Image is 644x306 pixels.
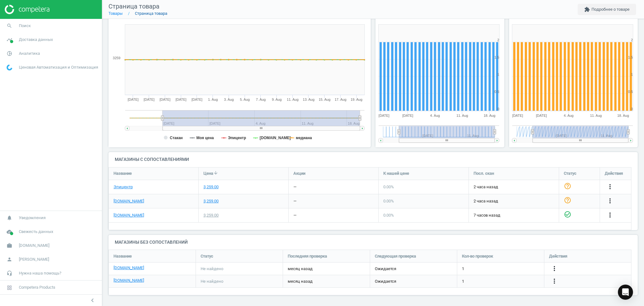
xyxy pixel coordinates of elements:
span: Посл. скан [474,171,494,176]
div: — [293,198,297,204]
tspan: Эпицентр [228,136,246,140]
tspan: 17. Aug [335,98,346,101]
tspan: 5. Aug [240,98,250,101]
img: ajHJNr6hYgQAAAAASUVORK5CYII= [5,5,49,14]
i: help_outline [564,182,571,190]
span: [DOMAIN_NAME] [19,243,49,248]
span: Следующая проверка [375,253,416,259]
span: Название [114,253,132,259]
tspan: 3. Aug [224,98,234,101]
button: more_vert [606,211,614,219]
a: Страница товара [135,11,167,16]
button: extensionПодробнее о товаре [578,4,636,15]
text: 0 [631,107,633,111]
button: more_vert [551,265,558,273]
span: 1 [462,266,464,272]
i: more_vert [551,265,558,272]
div: — [293,184,297,190]
tspan: 15. Aug [319,98,330,101]
button: chevron_left [85,296,100,304]
a: [DOMAIN_NAME] [114,265,144,271]
i: more_vert [606,183,614,190]
text: 0 [497,107,499,111]
span: 0.00 % [383,184,394,189]
tspan: [DATE] [512,114,523,117]
button: more_vert [606,183,614,191]
tspan: 11. Aug [457,114,468,117]
span: К нашей цене [383,171,409,176]
span: Competera Products [19,285,55,290]
span: 2 часа назад [474,198,554,204]
span: Не найдено [201,279,223,284]
h4: Магазины без сопоставлений [108,235,638,250]
button: more_vert [606,197,614,205]
tspan: [DATE] [128,98,139,101]
span: Название [114,171,132,176]
i: notifications [3,212,15,224]
a: [DOMAIN_NAME] [114,198,144,204]
span: Последняя проверка [288,253,327,259]
span: Уведомления [19,215,46,221]
tspan: [DATE] [144,98,155,101]
i: search [3,20,15,32]
i: help_outline [564,196,571,204]
tspan: 1. Aug [208,98,218,101]
span: Доставка данных [19,37,53,42]
span: Ценовая Автоматизация и Оптимизация [19,65,98,70]
span: 0.00 % [383,213,394,218]
div: 3,259.00 [203,184,219,190]
tspan: 18. Aug [484,114,495,117]
span: Статус [564,171,576,176]
tspan: [DOMAIN_NAME] [260,136,291,140]
span: Аналитика [19,51,40,56]
span: Действия [549,253,567,259]
span: 7 часов назад [474,212,554,218]
i: chevron_left [89,297,96,304]
button: more_vert [551,277,558,286]
tspan: 13. Aug [303,98,314,101]
text: 0.5 [495,90,499,93]
span: Ожидается [375,279,396,284]
i: person [3,253,15,265]
i: headset_mic [3,267,15,279]
div: Open Intercom Messenger [618,285,633,300]
span: Нужна наша помощь? [19,270,61,276]
tspan: Моя цена [196,136,214,140]
span: Действия [605,171,623,176]
span: Страница товара [108,3,159,10]
tspan: 18. Aug [617,114,629,117]
a: [DOMAIN_NAME] [114,212,144,218]
i: more_vert [551,277,558,285]
span: Кол-во проверок [462,253,493,259]
tspan: [DATE] [402,114,414,117]
span: месяц назад [288,266,365,272]
tspan: 11. Aug [287,98,298,101]
i: more_vert [606,197,614,205]
tspan: Стакан [170,136,183,140]
text: 2 [631,38,633,42]
div: 3,259.00 [203,212,219,218]
a: Товары [108,11,123,16]
text: 0.5 [628,90,633,93]
text: 2 [497,38,499,42]
span: Поиск [19,23,31,29]
text: 1.5 [628,55,633,59]
tspan: медиана [296,136,312,140]
tspan: 9. Aug [272,98,281,101]
text: 1.5 [495,55,499,59]
tspan: 4. Aug [430,114,440,117]
text: 1 [497,72,499,76]
span: Свежесть данных [19,229,53,235]
i: pie_chart_outlined [3,48,15,59]
span: 0.00 % [383,199,394,203]
i: cloud_done [3,226,15,238]
span: [PERSON_NAME] [19,257,49,262]
span: 1 [462,279,464,284]
span: месяц назад [288,279,365,284]
div: 3,259.00 [203,198,219,204]
i: extension [584,7,590,12]
tspan: 4. Aug [564,114,574,117]
tspan: 19. Aug [351,98,362,101]
i: check_circle_outline [564,211,571,218]
span: Цена [203,171,213,176]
